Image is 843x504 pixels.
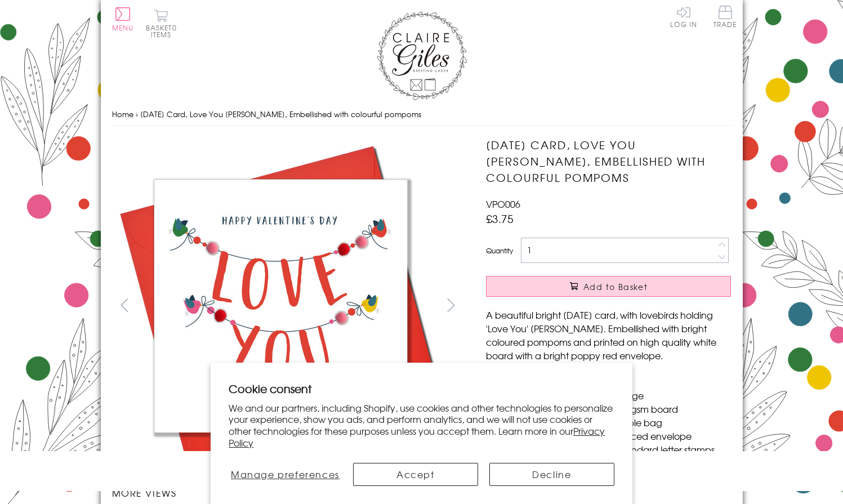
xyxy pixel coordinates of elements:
[229,402,614,449] p: We and our partners, including Shopify, use cookies and other technologies to personalize your ex...
[463,137,801,475] img: Valentine's Day Card, Love You Bunting, Embellished with colourful pompoms
[489,463,614,486] button: Decline
[229,463,341,486] button: Manage preferences
[112,292,137,318] button: prev
[486,197,520,211] span: VPO006
[112,23,134,33] span: Menu
[140,109,421,119] span: [DATE] Card, Love You [PERSON_NAME], Embellished with colourful pompoms
[486,137,731,185] h1: [DATE] Card, Love You [PERSON_NAME], Embellished with colourful pompoms
[112,103,732,126] nav: breadcrumbs
[151,23,177,39] span: 0 items
[486,276,731,297] button: Add to Basket
[486,246,513,256] label: Quantity
[486,308,731,362] p: A beautiful bright [DATE] card, with lovebirds holding 'Love You' [PERSON_NAME]. Embellished with...
[146,9,177,38] button: Basket0 items
[136,109,138,119] span: ›
[583,281,648,292] span: Add to Basket
[112,7,134,31] button: Menu
[377,11,467,100] img: Claire Giles Greetings Cards
[713,6,737,28] span: Trade
[112,486,464,499] h3: More views
[438,292,463,318] button: next
[112,109,133,119] a: Home
[713,6,737,30] a: Trade
[229,424,605,449] a: Privacy Policy
[486,211,514,226] span: £3.75
[670,6,697,28] a: Log In
[229,381,614,396] h2: Cookie consent
[353,463,478,486] button: Accept
[111,137,449,475] img: Valentine's Day Card, Love You Bunting, Embellished with colourful pompoms
[231,467,340,481] span: Manage preferences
